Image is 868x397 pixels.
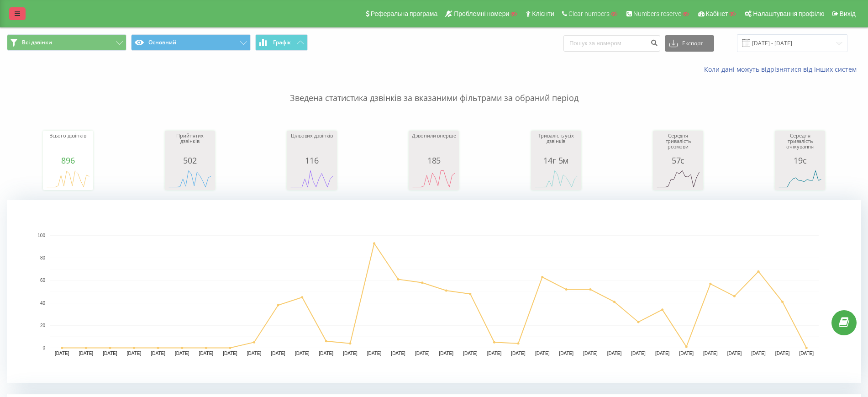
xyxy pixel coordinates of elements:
text: [DATE] [367,351,382,356]
div: Середня тривалість розмови [655,133,701,156]
div: 502 [167,156,213,165]
svg: A chart. [7,200,861,383]
text: [DATE] [127,351,142,356]
svg: A chart. [411,165,457,192]
span: Реферальна програма [371,10,438,17]
text: [DATE] [511,351,526,356]
span: Numbers reserve [633,10,681,17]
button: Основний [131,34,251,51]
p: Зведена статистика дзвінків за вказаними фільтрами за обраний період [7,74,861,104]
text: [DATE] [151,351,165,356]
div: 57с [655,156,701,165]
text: 100 [37,233,45,238]
svg: A chart. [167,165,213,192]
text: [DATE] [535,351,550,356]
span: Всі дзвінки [22,39,52,46]
text: [DATE] [775,351,790,356]
text: [DATE] [463,351,478,356]
text: [DATE] [727,351,742,356]
svg: A chart. [533,165,579,192]
text: [DATE] [439,351,454,356]
svg: A chart. [45,165,91,192]
svg: A chart. [655,165,701,192]
text: [DATE] [751,351,766,356]
span: Налаштування профілю [753,10,824,17]
text: [DATE] [679,351,694,356]
div: Прийнятих дзвінків [167,133,213,156]
a: Коли дані можуть відрізнятися вiд інших систем [704,65,861,74]
text: [DATE] [631,351,646,356]
input: Пошук за номером [563,35,660,52]
text: [DATE] [607,351,622,356]
text: [DATE] [559,351,574,356]
button: Всі дзвінки [7,34,126,51]
div: Тривалість усіх дзвінків [533,133,579,156]
text: [DATE] [319,351,334,356]
text: [DATE] [703,351,718,356]
span: Clear numbers [568,10,610,17]
button: Графік [255,34,308,51]
text: [DATE] [55,351,69,356]
div: Середня тривалість очікування [777,133,823,156]
div: Цільових дзвінків [289,133,335,156]
span: Клієнти [532,10,554,17]
span: Графік [273,39,291,46]
span: Кабінет [706,10,728,17]
span: Проблемні номери [454,10,509,17]
text: [DATE] [415,351,430,356]
div: 185 [411,156,457,165]
svg: A chart. [289,165,335,192]
text: 0 [42,345,45,350]
text: [DATE] [79,351,94,356]
div: 14г 5м [533,156,579,165]
text: [DATE] [271,351,285,356]
text: [DATE] [391,351,405,356]
text: 80 [40,255,46,260]
text: [DATE] [223,351,237,356]
svg: A chart. [777,165,823,192]
div: 116 [289,156,335,165]
span: Вихід [840,10,856,17]
text: [DATE] [343,351,358,356]
text: [DATE] [583,351,598,356]
div: 19с [777,156,823,165]
text: 60 [40,278,46,283]
text: [DATE] [799,351,814,356]
text: [DATE] [175,351,189,356]
div: Дзвонили вперше [411,133,457,156]
text: [DATE] [655,351,670,356]
text: 20 [40,323,46,328]
text: [DATE] [295,351,310,356]
div: 896 [45,156,91,165]
text: [DATE] [247,351,262,356]
text: [DATE] [487,351,502,356]
div: Всього дзвінків [45,133,91,156]
text: 40 [40,301,46,306]
text: [DATE] [199,351,214,356]
button: Експорт [665,35,714,52]
text: [DATE] [103,351,117,356]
